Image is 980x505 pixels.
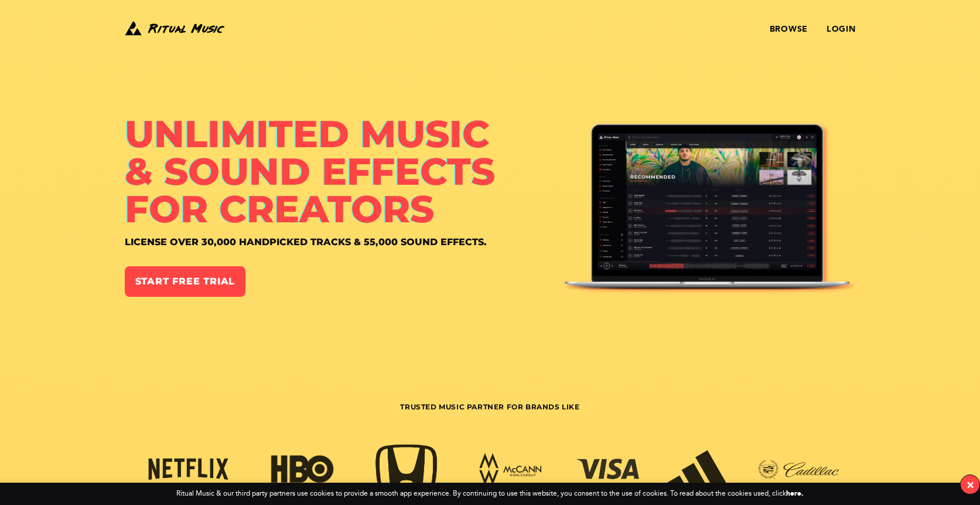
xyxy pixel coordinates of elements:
img: Ritual Music [563,121,855,300]
img: adidas [661,448,736,491]
div: × [967,478,974,492]
a: Start Free Trial [125,266,246,297]
img: cadillac [752,456,845,483]
img: honda [369,442,444,498]
img: mccann [473,452,548,487]
a: Login [827,25,856,34]
h1: Unlimited Music & Sound Effects for Creators [125,115,564,228]
a: here. [786,489,804,497]
img: netflix [142,455,235,484]
img: Ritual Music [125,19,224,38]
img: visa [571,456,646,483]
img: hbo [265,453,340,486]
a: Browse [770,25,808,34]
h4: License over 30,000 handpicked tracks & 55,000 sound effects. [125,237,564,248]
div: Ritual Music & our third party partners use cookies to provide a smooth app experience. By contin... [176,490,804,498]
h3: Trusted Music Partner for Brands Like [125,402,856,439]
